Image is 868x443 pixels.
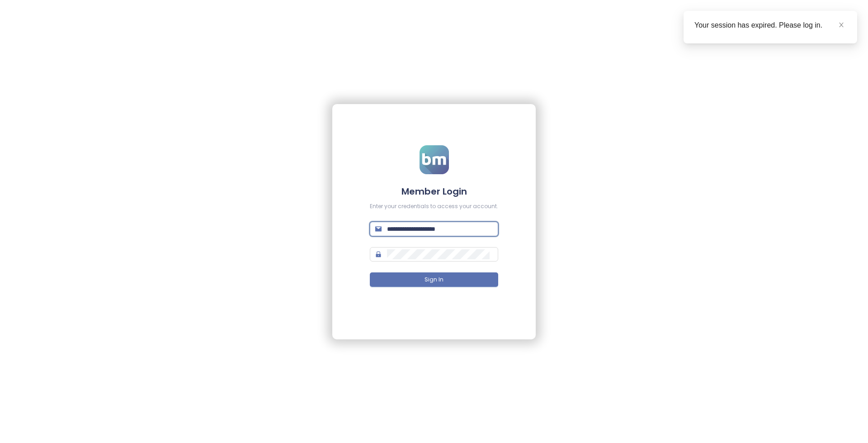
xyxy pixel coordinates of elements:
span: close [838,22,844,28]
span: mail [375,226,382,232]
div: Enter your credentials to access your account. [370,202,498,211]
span: lock [375,251,382,257]
button: Sign In [370,272,498,287]
div: Your session has expired. Please log in. [694,20,846,31]
span: Sign In [425,276,443,284]
img: logo [420,145,449,174]
h4: Member Login [370,185,498,198]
